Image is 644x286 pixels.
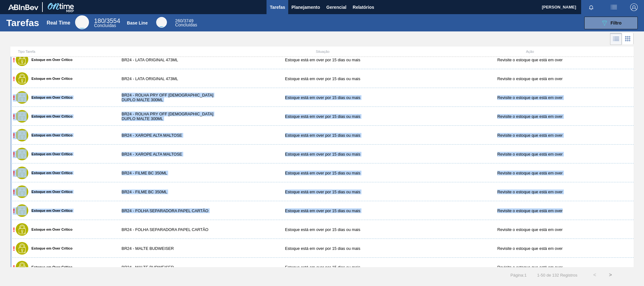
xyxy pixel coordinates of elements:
div: Estoque está em over por 15 dias ou mais [219,265,427,270]
div: Revisite o estoque que está em over [426,246,634,251]
div: Ação [426,50,634,53]
img: Logout [630,3,638,11]
span: Relatórios [353,3,374,11]
div: Revisite o estoque que está em over [426,171,634,175]
div: Revisite o estoque que está em over [426,76,634,81]
div: BR24 - XAROPE ALTA MALTOSE [115,152,219,157]
button: Notificações [581,3,601,12]
button: > [603,267,618,283]
span: Tarefas [270,3,285,11]
label: Estoque em Over Crítico [28,96,73,99]
div: Visão em Lista [610,33,622,45]
div: BR24 - FILME BC 350ML [115,190,219,194]
span: Página : 1 [510,273,526,278]
div: Tipo Tarefa [12,50,115,53]
span: ! [13,245,15,252]
div: Real Time [47,20,70,26]
img: userActions [610,3,618,11]
label: Estoque em Over Crítico [28,209,73,212]
div: BR24 - FOLHA SEPARADORA PAPEL CARTÃO [115,227,219,232]
div: BR24 - MALTE BUDWEISER [115,246,219,251]
label: Estoque em Over Crítico [28,77,73,80]
span: ! [13,189,15,195]
label: Estoque em Over Crítico [28,58,73,62]
div: BR24 - ROLHA PRY OFF [DEMOGRAPHIC_DATA] DUPLO MALTE 300ML [115,93,219,102]
div: Real Time [94,18,120,28]
div: Estoque está em over por 15 dias ou mais [219,246,427,251]
h1: Tarefas [6,19,39,26]
span: ! [13,94,15,101]
div: BR24 - FILME BC 350ML [115,171,219,175]
div: Revisite o estoque que está em over [426,190,634,194]
button: < [587,267,603,283]
span: ! [13,113,15,120]
div: Estoque está em over por 15 dias ou mais [219,208,427,213]
div: Revisite o estoque que está em over [426,227,634,232]
div: Estoque está em over por 15 dias ou mais [219,95,427,100]
div: Real Time [75,15,89,29]
span: ! [13,264,15,271]
div: Revisite o estoque que está em over [426,133,634,138]
div: Revisite o estoque que está em over [426,58,634,62]
div: Revisite o estoque que está em over [426,152,634,157]
label: Estoque em Over Crítico [28,265,73,269]
span: ! [13,170,15,177]
div: Estoque está em over por 15 dias ou mais [219,171,427,175]
div: Visão em Cards [622,33,634,45]
div: Base Line [127,20,148,25]
span: ! [13,75,15,82]
label: Estoque em Over Crítico [28,152,73,156]
span: ! [13,226,15,233]
div: Estoque está em over por 15 dias ou mais [219,133,427,138]
span: Gerencial [326,3,346,11]
div: Revisite o estoque que está em over [426,208,634,213]
div: Situação [219,50,427,53]
div: Estoque está em over por 15 dias ou mais [219,227,427,232]
span: Planejamento [291,3,320,11]
label: Estoque em Over Crítico [28,228,73,231]
div: BR24 - MALTE BUDWEISER [115,265,219,270]
span: 1 - 50 de 132 Registros [536,273,577,278]
div: Revisite o estoque que está em over [426,95,634,100]
div: BR24 - FOLHA SEPARADORA PAPEL CARTÃO [115,208,219,213]
div: Revisite o estoque que está em over [426,114,634,119]
label: Estoque em Over Crítico [28,171,73,175]
span: Concluídas [175,22,197,27]
span: / 3749 [175,18,193,23]
span: / 3554 [94,17,120,24]
label: Estoque em Over Crítico [28,190,73,194]
div: Revisite o estoque que está em over [426,265,634,270]
div: BR24 - XAROPE ALTA MALTOSE [115,133,219,138]
span: ! [13,151,15,158]
label: Estoque em Over Crítico [28,114,73,118]
div: BR24 - LATA ORIGINAL 473ML [115,58,219,62]
div: Base Line [175,19,197,27]
span: ! [13,57,15,63]
span: Concluídas [94,23,116,28]
label: Estoque em Over Crítico [28,133,73,137]
div: BR24 - ROLHA PRY OFF [DEMOGRAPHIC_DATA] DUPLO MALTE 300ML [115,112,219,121]
div: Estoque está em over por 15 dias ou mais [219,152,427,157]
span: Filtro [611,20,622,25]
div: Estoque está em over por 15 dias ou mais [219,58,427,62]
div: Estoque está em over por 15 dias ou mais [219,76,427,81]
div: Estoque está em over por 15 dias ou mais [219,190,427,194]
img: TNhmsLtSVTkK8tSr43FrP2fwEKptu5GPRR3wAAAABJRU5ErkJggg== [8,4,38,10]
span: ! [13,207,15,214]
div: BR24 - LATA ORIGINAL 473ML [115,76,219,81]
span: ! [13,132,15,139]
div: Base Line [156,17,167,28]
span: 260 [175,18,182,23]
button: Filtro [584,17,638,29]
span: 180 [94,17,104,24]
label: Estoque em Over Crítico [28,246,73,250]
div: Estoque está em over por 15 dias ou mais [219,114,427,119]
